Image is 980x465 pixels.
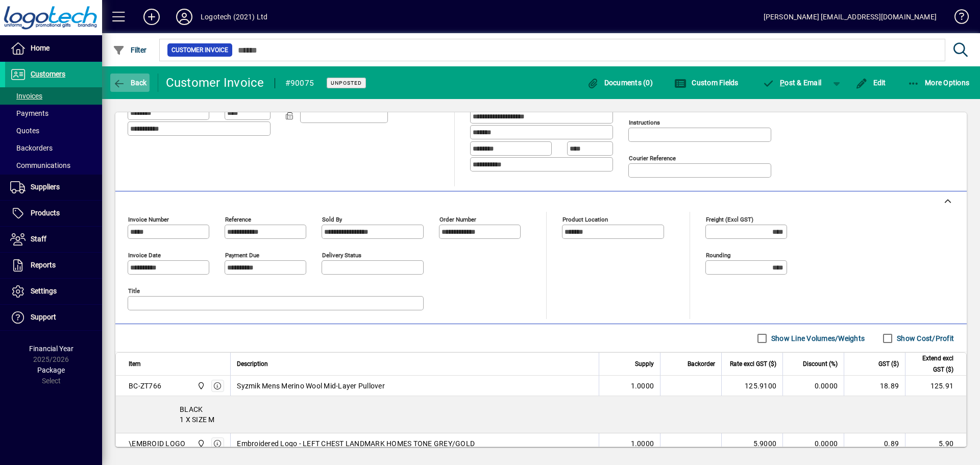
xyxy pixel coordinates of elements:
[129,381,161,391] div: BC-ZT766
[237,438,475,449] span: Embroidered Logo - LEFT CHEST LANDMARK HOMES TONE GREY/GOLD
[635,358,654,370] span: Supply
[769,333,865,344] label: Show Line Volumes/Weights
[5,253,102,278] a: Reports
[912,353,953,375] span: Extend excl GST ($)
[947,2,967,35] a: Knowledge Base
[905,376,966,396] td: 125.91
[895,333,954,344] label: Show Cost/Profit
[584,74,655,92] button: Documents (0)
[5,122,102,139] a: Quotes
[135,8,168,26] button: Add
[128,252,161,259] mat-label: Invoice date
[908,79,970,87] span: More Options
[31,261,56,269] span: Reports
[331,80,362,86] span: Unposted
[237,381,385,391] span: Syzmik Mens Merino Wool Mid-Layer Pullover
[128,287,140,295] mat-label: Title
[439,216,476,223] mat-label: Order number
[5,105,102,122] a: Payments
[31,313,56,321] span: Support
[10,144,53,152] span: Backorders
[844,376,905,396] td: 18.89
[586,79,653,87] span: Documents (0)
[322,252,361,259] mat-label: Delivery status
[730,358,776,370] span: Rate excl GST ($)
[631,438,654,449] span: 1.0000
[113,79,147,87] span: Back
[29,345,73,353] span: Financial Year
[10,92,42,100] span: Invoices
[878,358,899,370] span: GST ($)
[225,252,259,259] mat-label: Payment due
[237,358,268,370] span: Description
[782,433,844,454] td: 0.0000
[31,44,50,52] span: Home
[225,216,251,223] mat-label: Reference
[764,9,937,25] div: [PERSON_NAME] [EMAIL_ADDRESS][DOMAIN_NAME]
[629,119,660,126] mat-label: Instructions
[113,46,147,54] span: Filter
[5,87,102,105] a: Invoices
[322,216,342,223] mat-label: Sold by
[855,79,886,87] span: Edit
[803,358,838,370] span: Discount (%)
[5,157,102,174] a: Communications
[116,396,966,433] div: BLACK 1 X SIZE M
[129,358,141,370] span: Item
[194,438,206,449] span: Central
[5,139,102,157] a: Backorders
[171,45,228,55] span: Customer Invoice
[37,366,65,374] span: Package
[728,438,776,449] div: 5.9000
[688,358,715,370] span: Backorder
[5,175,102,200] a: Suppliers
[10,127,39,135] span: Quotes
[31,70,65,78] span: Customers
[905,433,966,454] td: 5.90
[168,8,201,26] button: Profile
[5,279,102,304] a: Settings
[782,376,844,396] td: 0.0000
[110,41,150,59] button: Filter
[110,74,150,92] button: Back
[5,36,102,61] a: Home
[763,79,822,87] span: ost & Email
[844,433,905,454] td: 0.89
[706,252,730,259] mat-label: Rounding
[31,183,60,191] span: Suppliers
[31,287,57,295] span: Settings
[706,216,753,223] mat-label: Freight (excl GST)
[128,216,169,223] mat-label: Invoice number
[102,74,158,92] app-page-header-button: Back
[10,109,48,117] span: Payments
[853,74,889,92] button: Edit
[631,381,654,391] span: 1.0000
[757,74,827,92] button: Post & Email
[129,438,185,449] div: \EMBROID LOGO
[674,79,739,87] span: Custom Fields
[285,75,314,91] div: #90075
[10,161,70,169] span: Communications
[5,227,102,252] a: Staff
[5,305,102,330] a: Support
[562,216,608,223] mat-label: Product location
[672,74,741,92] button: Custom Fields
[5,201,102,226] a: Products
[780,79,785,87] span: P
[905,74,972,92] button: More Options
[31,209,60,217] span: Products
[629,155,676,162] mat-label: Courier Reference
[201,9,267,25] div: Logotech (2021) Ltd
[166,75,264,91] div: Customer Invoice
[194,380,206,391] span: Central
[728,381,776,391] div: 125.9100
[31,235,46,243] span: Staff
